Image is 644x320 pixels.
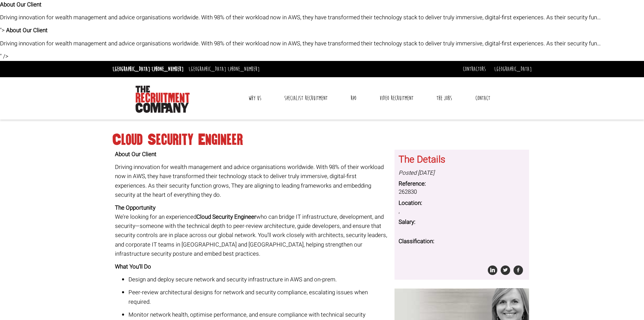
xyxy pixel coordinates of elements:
dt: Salary: [399,218,525,226]
a: [PHONE_NUMBER] [152,65,184,73]
h3: The Details [399,155,525,165]
a: Specialist Recruitment [279,90,333,107]
strong: About Our Client [6,26,48,35]
dd: 262830 [399,188,525,196]
dt: Reference: [399,180,525,188]
a: [GEOGRAPHIC_DATA] [494,65,532,73]
dt: Classification: [399,237,525,246]
strong: The Opportunity [115,204,156,212]
i: Posted [DATE] [399,169,434,177]
p: Design and deploy secure network and security infrastructure in AWS and on-prem. [128,275,389,284]
a: Video Recruitment [375,90,419,107]
a: RPO [345,90,361,107]
p: We’re looking for an experienced who can bridge IT infrastructure, development, and security—some... [115,203,389,258]
li: [GEOGRAPHIC_DATA]: [187,64,261,74]
img: The Recruitment Company [136,86,190,113]
a: Contact [470,90,495,107]
p: Peer-review architectural designs for network and security compliance, escalating issues when req... [128,288,389,306]
strong: Cloud Security Engineer [196,213,256,221]
h1: Cloud Security Engineer [113,134,532,146]
li: [GEOGRAPHIC_DATA]: [111,64,185,74]
p: Driving innovation for wealth management and advice organisations worldwide. With 98% of their wo... [115,163,389,199]
dt: Location: [399,199,525,207]
dd: , [399,207,525,215]
a: [PHONE_NUMBER] [228,65,260,73]
a: The Jobs [431,90,457,107]
a: Why Us [243,90,266,107]
strong: What You’ll Do [115,262,151,271]
a: Contractors [463,65,486,73]
strong: About Our Client [115,150,157,158]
